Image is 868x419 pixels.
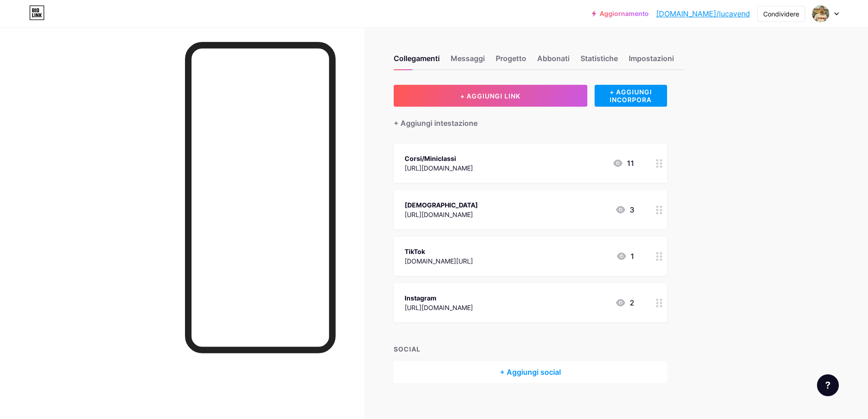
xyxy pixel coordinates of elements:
font: 1 [631,252,634,261]
font: Corsi/Miniclassi [405,155,456,162]
font: 2 [630,298,634,307]
font: Aggiornamento [600,10,649,17]
font: TikTok [405,248,425,255]
font: Impostazioni [629,54,674,63]
img: Luca Venditto [812,5,829,22]
font: 3 [630,205,634,214]
font: Progetto [496,54,526,63]
font: [DOMAIN_NAME]/lucavend [656,9,750,18]
font: Statistiche [580,54,618,63]
font: [URL][DOMAIN_NAME] [405,211,473,218]
font: + AGGIUNGI LINK [460,92,520,100]
font: Instagram [405,294,437,302]
font: Collegamenti [394,54,440,63]
a: [DOMAIN_NAME]/lucavend [656,8,750,19]
font: [DOMAIN_NAME][URL] [405,257,473,265]
font: Abbonati [537,54,570,63]
font: Condividere [763,10,799,18]
font: [URL][DOMAIN_NAME] [405,304,473,311]
font: [URL][DOMAIN_NAME] [405,164,473,172]
button: + AGGIUNGI LINK [394,85,587,107]
font: [DEMOGRAPHIC_DATA] [405,201,478,209]
font: + AGGIUNGI INCORPORA [610,88,652,103]
font: SOCIAL [394,345,421,353]
font: 11 [627,159,634,168]
font: Messaggi [451,54,485,63]
font: + Aggiungi intestazione [394,119,478,128]
font: + Aggiungi social [500,367,561,377]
